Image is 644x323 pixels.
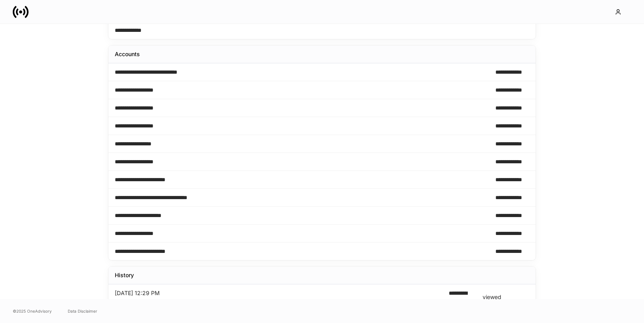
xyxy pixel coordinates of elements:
div: viewed [483,293,501,301]
a: Data Disclaimer [68,308,97,314]
span: © 2025 OneAdvisory [13,308,52,314]
div: [DATE] 12:29 PM [115,289,442,297]
div: History [115,271,134,279]
div: Accounts [115,50,140,58]
div: [DATE]T17:29:13.738Z [115,297,442,305]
